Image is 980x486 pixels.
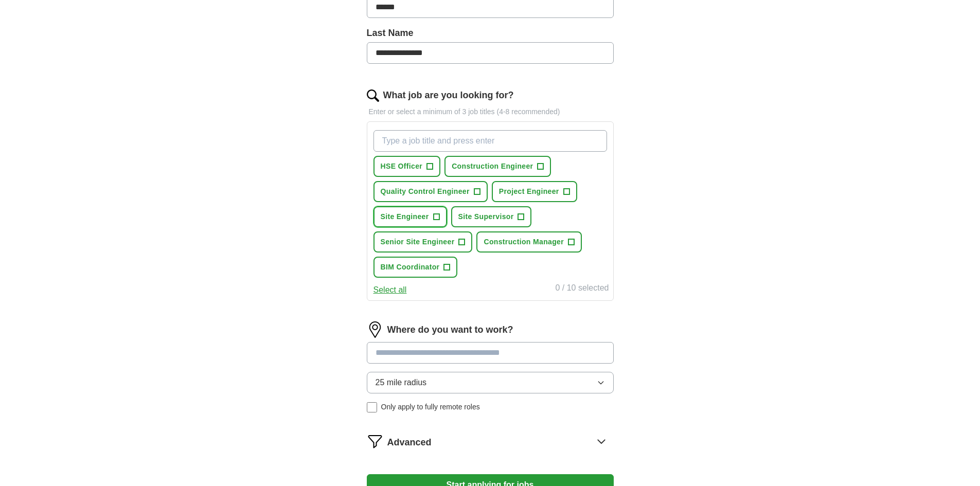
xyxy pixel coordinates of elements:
label: What job are you looking for? [383,88,514,102]
span: Advanced [387,436,432,449]
button: BIM Coordinator [373,257,458,278]
button: Quality Control Engineer [373,181,488,202]
label: Where do you want to work? [387,323,513,337]
span: Project Engineer [499,186,559,197]
span: Site Supervisor [458,211,514,222]
button: Project Engineer [492,181,577,202]
span: HSE Officer [381,161,423,172]
input: Only apply to fully remote roles [367,402,377,412]
button: Site Supervisor [451,206,532,227]
button: HSE Officer [373,156,441,177]
span: Senior Site Engineer [381,237,455,247]
span: Construction Manager [484,237,564,247]
span: Only apply to fully remote roles [381,402,480,412]
span: Quality Control Engineer [381,186,470,197]
button: Construction Manager [476,231,582,253]
button: Senior Site Engineer [373,231,473,253]
img: filter [367,433,383,449]
input: Type a job title and press enter [373,130,607,152]
span: Construction Engineer [452,161,533,172]
img: search.png [367,89,379,102]
button: Construction Engineer [444,156,551,177]
span: 25 mile radius [376,376,427,389]
img: location.png [367,321,383,338]
span: BIM Coordinator [381,262,440,273]
div: 0 / 10 selected [555,282,609,296]
label: Last Name [367,26,614,40]
button: Site Engineer [373,206,447,227]
p: Enter or select a minimum of 3 job titles (4-8 recommended) [367,106,614,117]
button: 25 mile radius [367,372,614,393]
button: Select all [373,284,407,296]
span: Site Engineer [381,211,429,222]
